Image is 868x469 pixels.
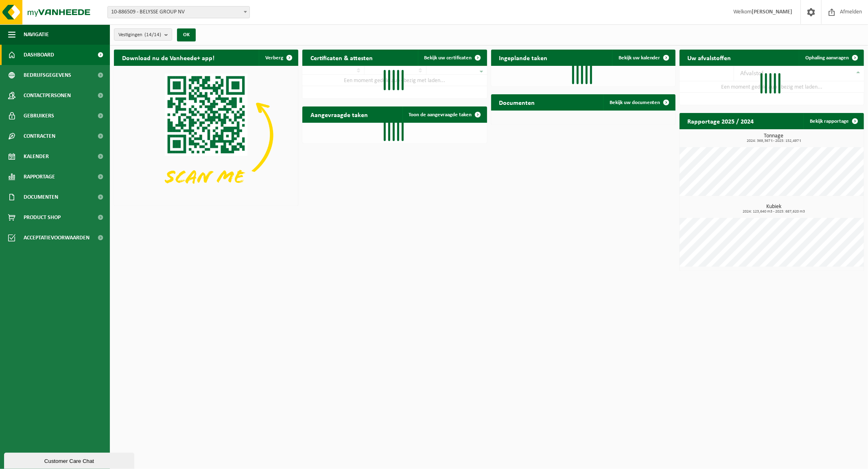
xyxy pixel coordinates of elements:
[24,24,49,45] span: Navigatie
[619,55,660,61] span: Bekijk uw kalender
[610,100,660,105] span: Bekijk uw documenten
[24,207,61,228] span: Product Shop
[424,55,472,61] span: Bekijk uw certificaten
[491,94,543,110] h2: Documenten
[680,50,739,65] h2: Uw afvalstoffen
[144,32,161,37] count: (14/14)
[177,28,196,41] button: OK
[107,6,250,18] span: 10-886509 - BELYSSE GROUP NV
[114,28,172,41] button: Vestigingen(14/14)
[612,50,675,66] a: Bekijk uw kalender
[24,85,71,106] span: Contactpersonen
[402,106,486,123] a: Toon de aangevraagde taken
[24,167,55,187] span: Rapportage
[24,146,49,167] span: Kalender
[805,55,849,61] span: Ophaling aanvragen
[603,94,675,111] a: Bekijk uw documenten
[752,9,792,15] strong: [PERSON_NAME]
[302,50,381,65] h2: Certificaten & attesten
[24,187,58,207] span: Documenten
[684,204,864,214] h3: Kubiek
[799,50,863,66] a: Ophaling aanvragen
[803,113,863,129] a: Bekijk rapportage
[680,113,762,129] h2: Rapportage 2025 / 2024
[684,210,864,214] span: 2024: 123,640 m3 - 2025: 687,620 m3
[418,50,486,66] a: Bekijk uw certificaten
[24,106,54,126] span: Gebruikers
[684,139,864,143] span: 2024: 369,367 t - 2025: 152,497 t
[24,45,54,65] span: Dashboard
[4,451,136,469] iframe: chat widget
[114,66,298,204] img: Download de VHEPlus App
[259,50,297,66] button: Verberg
[24,65,71,85] span: Bedrijfsgegevens
[265,55,283,61] span: Verberg
[118,29,161,41] span: Vestigingen
[409,112,472,117] span: Toon de aangevraagde taken
[302,106,376,122] h2: Aangevraagde taken
[684,133,864,143] h3: Tonnage
[24,126,55,146] span: Contracten
[114,50,223,65] h2: Download nu de Vanheede+ app!
[491,50,556,65] h2: Ingeplande taken
[108,7,249,18] span: 10-886509 - BELYSSE GROUP NV
[24,228,90,248] span: Acceptatievoorwaarden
